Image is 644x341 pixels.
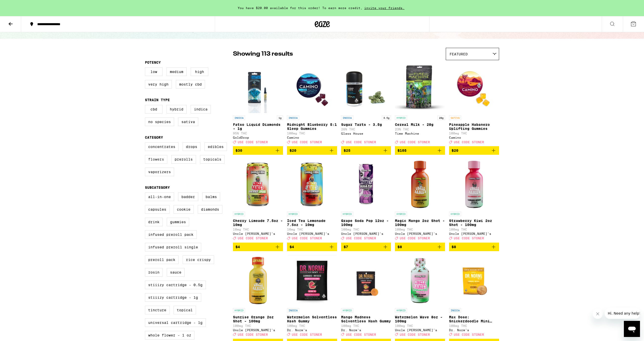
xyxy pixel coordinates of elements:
[449,132,499,135] p: 100mg THC
[277,116,283,120] p: 1g
[145,185,170,190] legend: Subcategory
[400,237,430,240] span: USE CODE STONER
[397,148,407,153] span: $105
[171,155,196,164] label: Prerolls
[341,328,391,332] div: Dr. Norm's
[395,219,445,227] p: Magic Mango 2oz Shot - 100mg
[341,308,353,313] p: HYBRID
[191,105,211,113] label: Indica
[238,237,268,240] span: USE CODE STONER
[233,308,245,313] p: HYBRID
[287,308,299,313] p: INDICA
[341,132,391,135] div: Glass House
[233,116,245,120] p: INDICA
[290,148,296,153] span: $20
[341,243,391,251] button: Add to bag
[437,116,445,120] p: 28g
[167,67,187,76] label: Medium
[176,80,205,89] label: Mostly CBD
[145,118,174,126] label: No Species
[449,328,499,332] div: Dr. Norm's
[341,212,353,216] p: HYBRID
[395,212,407,216] p: HYBRID
[233,315,283,323] p: Sunrise Orange 2oz Shot - 100mg
[452,245,456,249] span: $8
[341,63,391,146] a: Open page for Sugar Tarts - 3.5g from Glass House
[287,219,337,227] p: Iced Tea Lemonade 7.5oz - 10mg
[292,140,322,144] span: USE CODE STONER
[145,80,172,89] label: Very High
[395,116,407,120] p: HYBRID
[287,116,299,120] p: INDICA
[605,308,640,319] iframe: Message from company
[290,245,294,249] span: $4
[287,315,337,323] p: Watermelon Solventless Hash Gummy
[593,309,603,319] iframe: Close message
[395,324,445,327] p: 100mg THC
[292,237,322,240] span: USE CODE STONER
[346,333,376,336] span: USE CODE STONER
[341,315,391,323] p: Mango Madness Solventless Hash Gummy
[395,232,445,235] div: Uncle [PERSON_NAME]'s
[395,243,445,251] button: Add to bag
[344,148,350,153] span: $25
[233,228,283,231] p: 10mg THC
[395,123,445,127] p: Cereal Milk - 28g
[233,50,293,58] p: Showing 113 results
[395,315,445,323] p: Watermelon Wave 8oz - 100mg
[449,308,461,313] p: INDICA
[363,6,406,10] span: invite your friends.
[382,116,391,120] p: 3.5g
[454,333,484,336] span: USE CODE STONER
[174,205,194,214] label: Cookie
[145,60,161,64] legend: Potency
[395,159,445,242] a: Open page for Magic Mango 2oz Shot - 100mg from Uncle Arnie's
[233,232,283,235] div: Uncle [PERSON_NAME]'s
[400,140,430,144] span: USE CODE STONER
[287,328,337,332] div: Dr. Norm's
[454,237,484,240] span: USE CODE STONER
[395,255,445,306] img: Uncle Arnie's - Watermelon Wave 8oz - 100mg
[341,146,391,155] button: Add to bag
[233,123,283,131] p: Fatso Liquid Diamonds - 1g
[449,324,499,327] p: 108mg THC
[287,132,337,135] p: 100mg THC
[145,67,163,76] label: Low
[145,281,206,289] label: STIIIZY Cartridge - 0.5g
[145,255,179,264] label: Preroll Pack
[238,140,268,144] span: USE CODE STONER
[341,123,391,127] p: Sugar Tarts - 3.5g
[395,146,445,155] button: Add to bag
[341,232,391,235] div: Uncle [PERSON_NAME]'s
[287,243,337,251] button: Add to bag
[205,142,227,151] label: Edibles
[145,293,201,302] label: STIIIZY Cartridge - 1g
[395,132,445,135] div: Time Machine
[167,218,189,226] label: Gummies
[395,63,445,113] img: Time Machine - Cereal Milk - 28g
[145,218,163,226] label: Drink
[145,105,163,113] label: CBD
[341,128,391,131] p: 26% THC
[449,159,499,209] img: Uncle Arnie's - Strawberry Kiwi 2oz Shot - 100mg
[341,116,353,120] p: INDICA
[452,148,458,153] span: $20
[233,159,283,209] img: Uncle Arnie's - Cherry Limeade 7.5oz - 10mg
[145,135,163,139] legend: Category
[449,146,499,155] button: Add to bag
[287,228,337,231] p: 10mg THC
[292,333,322,336] span: USE CODE STONER
[341,63,391,113] img: Glass House - Sugar Tarts - 3.5g
[238,6,363,10] span: You have $20.00 available for this order! To earn more credit,
[145,268,163,277] label: Rosin
[449,228,499,231] p: 100mg THC
[233,136,283,139] div: GoldDrop
[395,328,445,332] div: Uncle [PERSON_NAME]'s
[183,255,214,264] label: Rice Crispy
[341,324,391,327] p: 100mg THC
[449,159,499,242] a: Open page for Strawberry Kiwi 2oz Shot - 100mg from Uncle Arnie's
[624,321,640,337] iframe: Button to launch messaging window
[397,245,402,249] span: $8
[449,212,461,216] p: HYBRID
[174,306,196,314] label: Topical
